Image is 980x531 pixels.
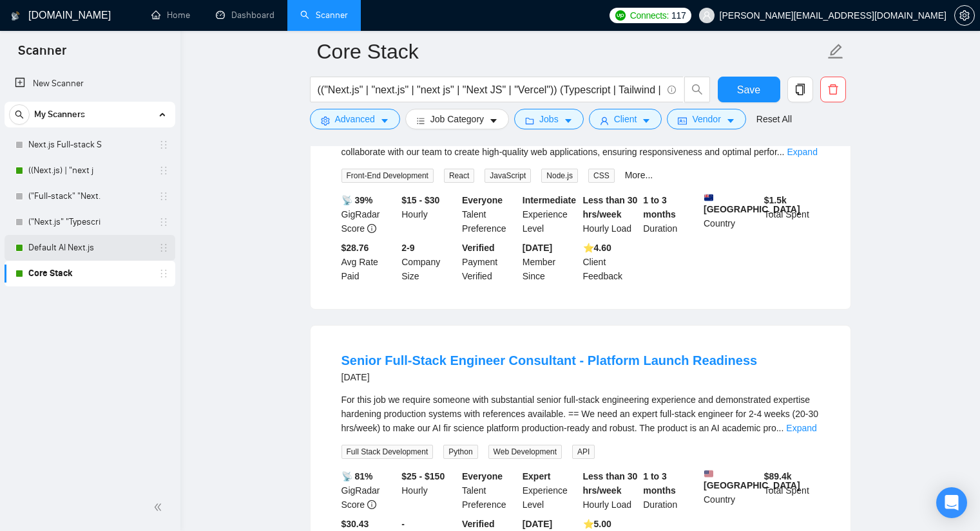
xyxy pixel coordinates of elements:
b: $15 - $30 [401,195,439,205]
b: $30.43 [341,519,369,529]
b: ⭐️ 4.60 [583,243,611,253]
span: Jobs [539,112,559,126]
div: Avg Rate Paid [339,241,399,283]
div: GigRadar Score [339,193,399,236]
span: holder [159,191,169,201]
div: Duration [640,469,701,512]
span: 117 [671,8,686,23]
span: caret-down [380,116,389,126]
img: upwork-logo.png [615,10,626,21]
span: caret-down [642,116,651,126]
span: API [572,445,595,459]
span: search [685,84,709,95]
b: [GEOGRAPHIC_DATA] [704,193,800,214]
span: Web Development [488,445,562,459]
b: Intermediate [523,195,576,205]
li: New Scanner [5,71,175,97]
span: bars [416,116,425,126]
span: holder [159,243,169,253]
img: logo [11,6,20,26]
a: homeHome [151,10,190,21]
span: CSS [588,169,615,183]
span: search [10,110,29,119]
div: Duration [640,193,701,236]
div: Country [701,469,762,512]
span: Front-End Development [341,169,434,183]
a: Expand [787,147,817,157]
button: idcardVendorcaret-down [667,109,745,129]
span: holder [159,268,169,279]
div: Experience Level [520,193,581,236]
b: $ 89.4k [764,471,792,481]
span: copy [788,84,812,95]
span: ... [777,147,785,157]
span: caret-down [564,116,573,126]
b: 1 to 3 months [643,471,676,496]
div: Payment Verified [459,241,520,283]
span: setting [321,116,330,126]
div: Hourly [399,469,459,512]
b: Verified [462,243,495,253]
a: ("Full-stack" "Next. [28,183,151,209]
a: ((Next.js) | "next j [28,158,151,183]
span: Advanced [335,112,375,126]
button: folderJobscaret-down [514,109,584,129]
span: user [600,116,609,126]
div: Hourly [399,193,459,236]
img: 🇺🇸 [704,469,713,478]
b: - [401,519,405,529]
a: More... [625,170,653,180]
span: setting [955,10,974,21]
button: copy [787,77,813,102]
b: 📡 81% [341,471,373,481]
div: Total Spent [762,469,822,512]
button: search [9,104,30,125]
b: Less than 30 hrs/week [583,195,638,219]
span: user [702,11,711,20]
div: Client Feedback [581,241,641,283]
button: search [684,77,710,102]
span: My Scanners [34,102,85,127]
div: [DATE] [341,369,758,385]
b: ⭐️ 5.00 [583,519,611,529]
span: Client [614,112,637,126]
b: $28.76 [341,243,369,253]
img: 🇳🇿 [704,193,713,202]
span: Scanner [8,41,77,68]
span: caret-down [726,116,735,126]
span: info-circle [367,224,376,233]
div: GigRadar Score [339,469,399,512]
div: For this job we require someone with substantial senior full-stack engineering experience and dem... [341,393,820,435]
button: delete [820,77,846,102]
span: Job Category [430,112,484,126]
span: JavaScript [485,169,531,183]
button: barsJob Categorycaret-down [405,109,509,129]
span: folder [525,116,534,126]
b: Less than 30 hrs/week [583,471,638,496]
b: Verified [462,519,495,529]
span: Python [443,445,477,459]
b: [DATE] [523,519,552,529]
a: Default AI Next.js [28,235,151,261]
div: Talent Preference [459,469,520,512]
button: setting [954,5,975,26]
span: holder [159,140,169,150]
div: Total Spent [762,193,822,236]
span: React [444,169,474,183]
b: Expert [523,471,551,481]
button: Save [718,77,780,102]
input: Search Freelance Jobs... [318,82,662,98]
a: Core Stack [28,261,151,286]
span: holder [159,217,169,227]
span: holder [159,165,169,176]
div: Country [701,193,762,236]
b: Everyone [462,471,503,481]
a: dashboardDashboard [216,10,274,21]
div: Experience Level [520,469,581,512]
button: userClientcaret-down [589,109,662,129]
span: Connects: [630,8,669,23]
button: settingAdvancedcaret-down [310,109,400,129]
span: Save [737,82,760,98]
span: info-circle [668,86,676,94]
b: Everyone [462,195,503,205]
